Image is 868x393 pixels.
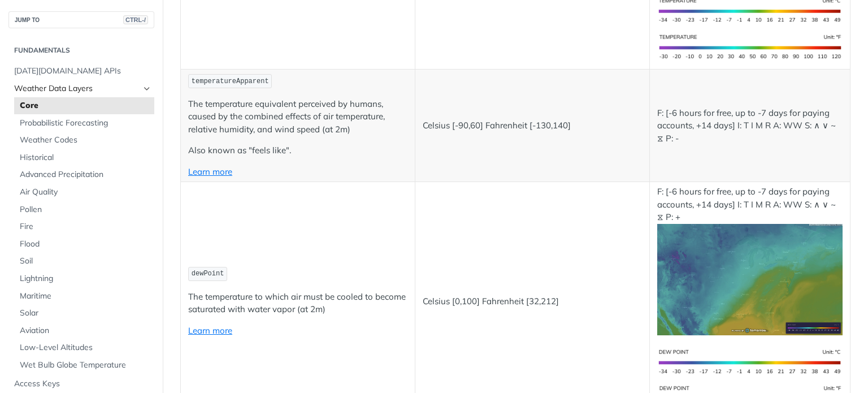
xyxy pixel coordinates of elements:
a: Wet Bulb Globe Temperature [14,357,154,374]
p: F: [-6 hours for free, up to -7 days for paying accounts, +14 days] I: T I M R A: WW S: ∧ ∨ ~ ⧖ P: + [657,185,843,335]
span: Soil [20,256,151,267]
span: Weather Codes [20,135,151,146]
a: Core [14,97,154,114]
span: Fire [20,221,151,232]
span: CTRL-/ [123,15,148,24]
span: Probabilistic Forecasting [20,118,151,129]
a: Aviation [14,322,154,339]
span: Solar [20,308,151,319]
span: Flood [20,239,151,250]
span: Aviation [20,325,151,336]
span: Weather Data Layers [14,83,140,94]
span: Expand image [657,5,843,15]
a: Historical [14,149,154,166]
span: Core [20,100,151,111]
a: [DATE][DOMAIN_NAME] APIs [8,63,154,80]
button: JUMP TOCTRL-/ [8,11,154,28]
span: Expand image [657,273,843,284]
a: Learn more [188,166,232,177]
p: F: [-6 hours for free, up to -7 days for paying accounts, +14 days] I: T I M R A: WW S: ∧ ∨ ~ ⧖ P: - [657,107,843,145]
span: [DATE][DOMAIN_NAME] APIs [14,66,151,77]
span: Air Quality [20,187,151,198]
a: Weather Codes [14,132,154,149]
a: Learn more [188,325,232,336]
a: Low-Level Altitudes [14,339,154,356]
span: Wet Bulb Globe Temperature [20,360,151,371]
p: Celsius [-90,60] Fahrenheit [-130,140] [423,119,642,132]
a: Solar [14,305,154,322]
a: Flood [14,236,154,253]
span: Lightning [20,273,151,284]
a: Access Keys [8,375,154,392]
span: temperatureApparent [192,77,269,85]
a: Maritime [14,288,154,305]
span: Pollen [20,204,151,215]
span: Maritime [20,291,151,302]
span: Historical [20,152,151,163]
a: Probabilistic Forecasting [14,115,154,132]
a: Fire [14,218,154,235]
p: Celsius [0,100] Fahrenheit [32,212] [423,295,642,308]
span: Expand image [657,356,843,366]
a: Advanced Precipitation [14,166,154,183]
span: Advanced Precipitation [20,169,151,180]
a: Lightning [14,270,154,287]
span: Low-Level Altitudes [20,342,151,353]
span: dewPoint [192,270,224,278]
h2: Fundamentals [8,45,154,55]
a: Air Quality [14,184,154,201]
a: Soil [14,253,154,270]
p: The temperature to which air must be cooled to become saturated with water vapor (at 2m) [188,291,407,316]
p: The temperature equivalent perceived by humans, caused by the combined effects of air temperature... [188,98,407,136]
p: Also known as "feels like". [188,144,407,157]
span: Expand image [657,41,843,51]
span: Access Keys [14,378,151,390]
a: Pollen [14,201,154,218]
button: Hide subpages for Weather Data Layers [142,84,151,93]
a: Weather Data LayersHide subpages for Weather Data Layers [8,80,154,97]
